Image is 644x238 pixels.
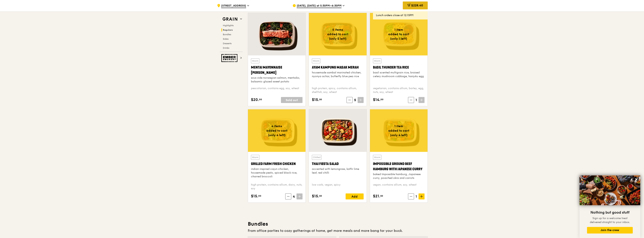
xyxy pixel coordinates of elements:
[251,155,259,160] div: Warm
[223,33,231,36] span: Bundles
[580,175,640,205] img: DSC07876-Edit02-Large.jpeg
[251,65,303,75] div: Mentai Mayonnaise [PERSON_NAME]
[411,4,423,7] span: $228.40
[312,155,321,160] div: Chilled
[223,38,228,40] span: Sides
[223,24,234,27] span: Highlights
[312,87,363,94] div: high protein, spicy, contains allium, shellfish, soy, wheat
[319,194,322,197] span: 50
[223,29,233,31] span: Regulars
[587,227,633,234] button: Join the crew
[251,193,258,199] span: $15.
[259,98,262,101] span: 00
[373,183,425,190] div: vegan, contains allium, soy, wheat
[312,183,363,190] div: low carb, vegan, spicy
[221,4,246,8] span: [STREET_ADDRESS]
[221,16,239,22] img: Grain web logo
[281,97,303,103] div: Sold out
[248,221,428,227] h3: Bundles
[251,76,303,84] div: sous vide norwegian salmon, mentaiko, balsamic glazed sweet potato
[373,87,425,94] div: vegetarian, contains allium, barley, egg, nuts, soy, wheat
[223,47,229,49] span: Drinks
[414,97,419,103] span: 1
[373,65,425,70] div: Basil Thunder Tea Rice
[251,58,259,63] div: Warm
[373,155,381,160] div: Warm
[248,228,428,233] div: From office parties to cozy gatherings at home, get more meals and more bang for your buck.
[251,87,303,94] div: pescatarian, contains egg, soy, wheat
[251,183,303,190] div: high protein, contains allium, dairy, nuts, soy
[373,97,380,103] span: $14.
[380,194,383,197] span: 50
[312,97,319,103] span: $15.
[223,42,231,45] span: Desserts
[251,167,303,178] div: indian inspired cajun chicken, housemade pesto, spiced black rice, charred broccoli
[297,4,341,8] span: [DATE], [DATE] at 5:30PM–6:30PM
[291,194,297,199] span: 4
[414,194,419,199] span: 1
[590,217,630,224] span: Sign up for a welcome treat delivered straight to your inbox.
[373,71,425,78] div: basil scented multigrain rice, braised celery mushroom cabbage, hanjuku egg
[312,161,363,166] div: Thai Fiesta Salad
[376,13,425,17] div: Lunch orders close at 12:15PM
[312,71,363,78] div: housemade sambal marinated chicken, nyonya achar, butterfly blue pea rice
[251,97,259,103] span: $20.
[633,176,639,182] button: Close
[373,193,380,199] span: $21.
[312,58,320,63] div: Warm
[380,98,383,101] span: 00
[346,193,364,199] div: Add
[258,194,261,197] span: 00
[312,193,319,199] span: $15.
[251,161,303,166] div: Grilled Farm Fresh Chicken
[373,58,381,63] div: Warm
[312,167,363,175] div: accented with lemongrass, kaffir lime leaf, red chilli
[319,98,322,101] span: 50
[353,97,358,103] span: 5
[373,172,425,180] div: baked Impossible hamburg, Japanese curry, poached okra and carrots
[221,54,239,62] img: Ember Smokery web logo
[312,65,363,70] div: Ayam Kampung Masak Merah
[590,210,629,215] span: Nothing but good stuff
[373,161,425,172] div: Impossible Ground Beef Hamburg with Japanese Curry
